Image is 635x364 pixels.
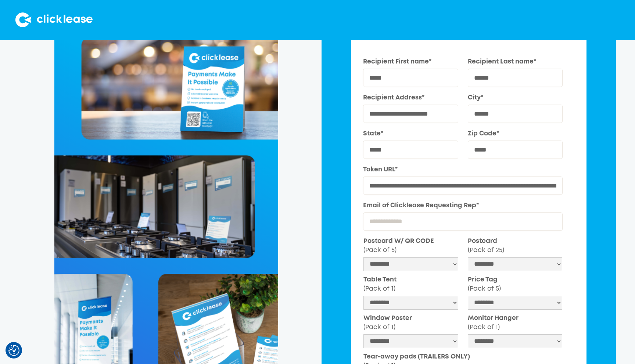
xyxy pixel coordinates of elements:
[363,314,458,332] label: Window Poster
[468,237,562,255] label: Postcard
[363,248,397,253] span: (Pack of 5)
[8,345,19,356] img: Revisit consent button
[363,130,458,139] label: State*
[468,94,563,103] label: City*
[468,58,563,67] label: Recipient Last name*
[363,237,458,255] label: Postcard W/ QR CODE
[363,201,563,211] label: Email of Clicklease Requesting Rep*
[468,130,563,139] label: Zip Code*
[363,276,458,294] label: Table Tent
[363,325,395,330] span: (Pack of 1)
[15,12,93,27] img: Clicklease logo
[363,58,458,67] label: Recipient First name*
[468,325,500,330] span: (Pack of 1)
[363,165,563,175] label: Token URL*
[363,286,395,292] span: (Pack of 1)
[8,345,19,356] button: Consent Preferences
[468,248,504,253] span: (Pack of 25)
[468,286,501,292] span: (Pack of 5)
[468,276,562,294] label: Price Tag
[363,94,458,103] label: Recipient Address*
[468,314,562,332] label: Monitor Hanger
